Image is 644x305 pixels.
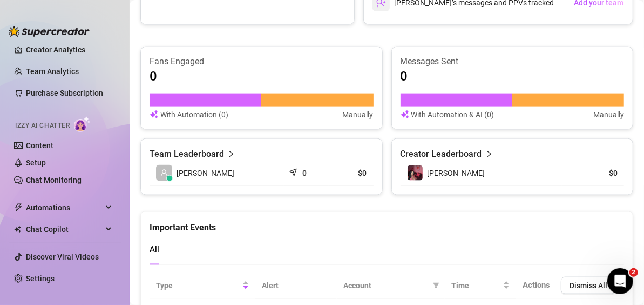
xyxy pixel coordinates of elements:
[26,253,99,261] a: Discover Viral Videos
[150,148,224,161] article: Team Leaderboard
[570,281,607,290] span: Dismiss All
[26,84,112,102] a: Purchase Subscription
[445,273,516,299] th: Time
[302,168,307,178] article: 0
[26,274,55,283] a: Settings
[561,277,616,294] button: Dismiss All
[485,148,493,161] span: right
[433,282,439,289] span: filter
[150,273,255,299] th: Type
[26,158,46,167] a: Setup
[177,167,234,179] span: [PERSON_NAME]
[289,166,300,177] span: send
[411,109,494,121] article: With Automation & AI (0)
[74,116,91,132] img: AI Chatter
[343,280,429,291] span: Account
[401,68,408,85] article: 0
[160,109,228,121] article: With Automation (0)
[629,268,638,277] span: 2
[150,68,157,85] article: 0
[14,203,23,212] span: thunderbolt
[335,168,367,178] article: $0
[451,280,501,291] span: Time
[568,168,618,178] article: $0
[150,56,374,68] article: Fans Engaged
[343,109,374,121] article: Manually
[160,169,168,177] span: user
[431,277,442,294] span: filter
[26,199,103,216] span: Automations
[150,244,159,254] span: All
[401,148,482,161] article: Creator Leaderboard
[26,221,103,238] span: Chat Copilot
[15,121,70,131] span: Izzy AI Chatter
[523,280,550,290] span: Actions
[26,176,82,184] a: Chat Monitoring
[607,268,633,294] iframe: Intercom live chat
[401,109,409,121] img: svg%3e
[401,56,625,68] article: Messages Sent
[428,169,485,177] span: [PERSON_NAME]
[150,109,158,121] img: svg%3e
[156,280,240,291] span: Type
[593,109,624,121] article: Manually
[255,273,337,299] th: Alert
[9,26,90,37] img: logo-BBDzfeDw.svg
[26,41,112,58] a: Creator Analytics
[14,226,21,233] img: Chat Copilot
[408,165,423,181] img: Jess
[150,212,624,234] div: Important Events
[26,141,53,150] a: Content
[227,148,235,161] span: right
[26,67,79,76] a: Team Analytics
